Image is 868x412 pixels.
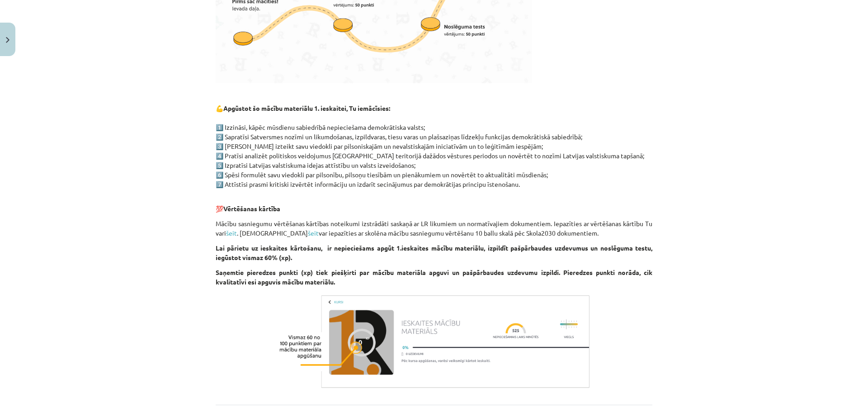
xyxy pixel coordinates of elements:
[216,194,652,213] p: 💯
[216,104,652,189] p: 💪 1️⃣ Izzināsi, kāpēc mūsdienu sabiedrībā nepieciešama demokrātiska valsts; 2️⃣ Sapratīsi Satvers...
[6,37,9,43] img: icon-close-lesson-0947bae3869378f0d4975bcd49f059093ad1ed9edebbc8119c70593378902aed.svg
[308,229,319,237] a: šeit
[223,204,280,213] b: Vērtēšanas kārtība
[216,268,652,286] b: Saņemtie pieredzes punkti (xp) tiek piešķirti par mācību materiāla apguvi un pašpārbaudes uzdevum...
[226,229,237,237] a: šeit
[223,104,390,112] b: Apgūstot šo mācību materiālu 1. ieskaitei, Tu iemācīsies:
[216,219,652,238] p: Mācību sasniegumu vērtēšanas kārtības noteikumi izstrādāti saskaņā ar LR likumiem un normatīvajie...
[216,244,652,261] b: Lai pārietu uz ieskaites kārtošanu, ir nepieciešams apgūt 1.ieskaites mācību materiālu, izpildīt ...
